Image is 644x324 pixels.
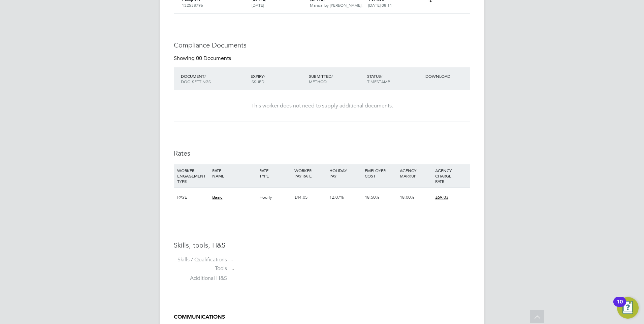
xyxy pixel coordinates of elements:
span: / [264,73,265,79]
label: Skills / Qualifications [174,256,227,263]
div: EMPLOYER COST [363,164,398,182]
div: RATE NAME [211,164,257,182]
span: £69.03 [435,194,448,200]
div: - [231,256,470,263]
div: AGENCY CHARGE RATE [433,164,469,187]
div: PAYE [175,188,211,207]
span: TIMESTAMP [367,79,390,84]
span: 132558796 [182,2,203,8]
div: EXPIRY [249,70,307,88]
span: - [232,265,234,272]
label: Additional H&S [174,275,227,282]
span: / [204,73,206,79]
span: - [232,275,234,282]
span: 18.50% [365,194,379,200]
span: METHOD [309,79,327,84]
span: [DATE] 08:11 [368,2,392,8]
div: £44.05 [293,188,328,207]
h3: Skills, tools, H&S [174,241,470,250]
div: 10 [617,302,623,311]
div: AGENCY MARKUP [398,164,433,182]
span: 18.00% [400,194,414,200]
div: DOWNLOAD [424,70,470,82]
div: Hourly [258,188,293,207]
span: 00 Documents [196,55,231,62]
div: DOCUMENT [179,70,249,88]
span: / [381,73,382,79]
span: / [331,73,333,79]
div: SUBMITTED [307,70,365,88]
div: This worker does not need to supply additional documents. [181,102,463,109]
span: ISSUED [251,79,264,84]
button: Open Resource Center, 10 new notifications [617,297,639,319]
span: 12.07% [329,194,344,200]
h5: COMMUNICATIONS [174,314,470,321]
span: DOC. SETTINGS [181,79,211,84]
div: RATE TYPE [258,164,293,182]
div: STATUS [365,70,424,88]
span: Basic [212,194,222,200]
div: WORKER PAY RATE [293,164,328,182]
label: Tools [174,265,227,272]
span: Manual by [PERSON_NAME]. [310,2,362,8]
h3: Compliance Documents [174,41,470,50]
div: WORKER ENGAGEMENT TYPE [175,164,211,187]
div: Showing [174,55,232,62]
div: HOLIDAY PAY [328,164,363,182]
h3: Rates [174,149,470,158]
span: [DATE] [252,2,264,8]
